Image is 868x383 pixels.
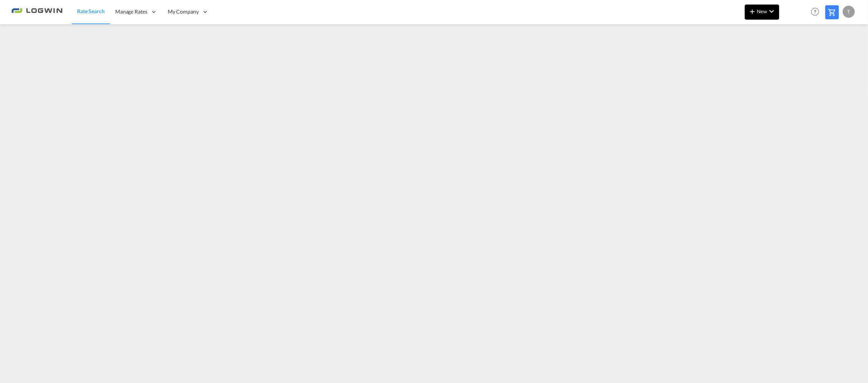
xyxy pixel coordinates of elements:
md-icon: icon-plus 400-fg [748,7,757,16]
span: My Company [168,8,199,15]
div: T [843,6,855,18]
md-icon: icon-chevron-down [767,7,776,16]
span: New [748,8,776,14]
button: icon-plus 400-fgNewicon-chevron-down [745,5,779,20]
div: Help [809,5,825,19]
span: Rate Search [77,8,105,14]
span: Help [809,5,822,18]
span: Manage Rates [115,8,147,15]
img: 2761ae10d95411efa20a1f5e0282d2d7.png [11,3,62,20]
